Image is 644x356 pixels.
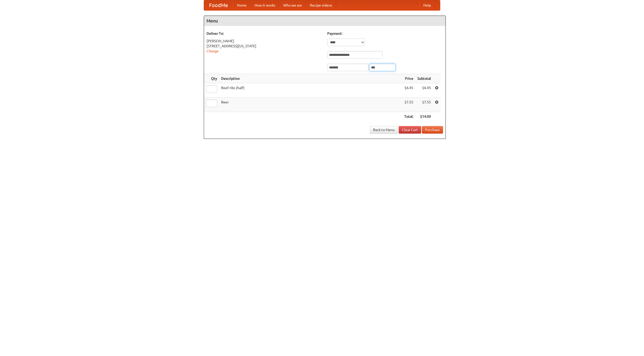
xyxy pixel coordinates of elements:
[402,98,415,112] td: $7.55
[251,0,279,10] a: How it works
[422,126,443,134] button: Purchase
[219,98,402,112] td: Beer
[306,0,336,10] a: Recipe videos
[204,74,219,83] th: Qty
[279,0,306,10] a: Who we are
[419,0,435,10] a: Help
[233,0,251,10] a: Home
[207,31,322,36] h5: Deliver To:
[402,112,415,121] th: Total:
[370,126,398,134] a: Back to Menu
[415,112,433,121] th: $14.00
[402,83,415,98] td: $6.45
[402,74,415,83] th: Price
[415,98,433,112] td: $7.55
[415,83,433,98] td: $6.45
[204,0,233,10] a: FoodMe
[219,74,402,83] th: Description
[415,74,433,83] th: Subtotal
[207,38,322,44] div: [PERSON_NAME]
[399,126,421,134] a: Clear Cart
[207,44,322,49] div: [STREET_ADDRESS][US_STATE]
[207,49,219,53] a: Change
[219,83,402,98] td: Beef ribs (half)
[327,31,443,36] h5: Payment:
[204,16,446,26] h4: Menu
